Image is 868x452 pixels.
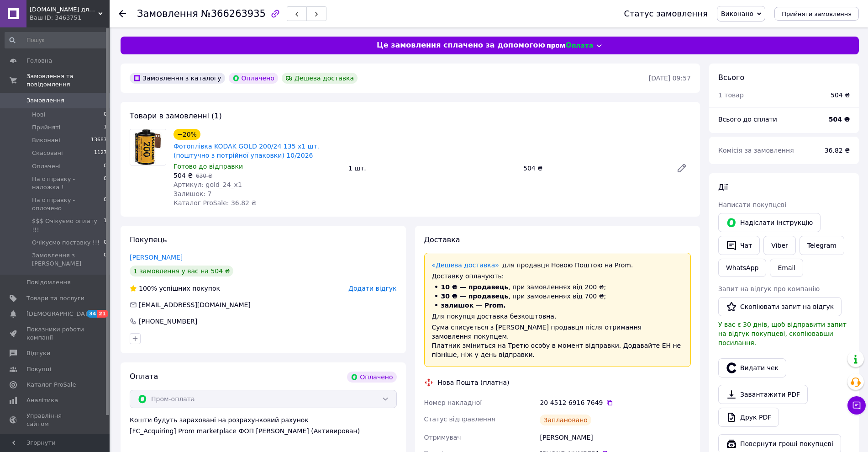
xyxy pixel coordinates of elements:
span: Всього до сплати [718,116,777,123]
span: Нові [32,111,45,119]
div: успішних покупок [130,284,220,293]
div: [PERSON_NAME] [538,429,693,446]
a: «Дешева доставка» [432,261,499,269]
span: Відгуки [26,349,50,357]
span: 36.82 ₴ [825,147,850,154]
span: Каталог ProSale: 36.82 ₴ [174,199,256,207]
div: [PHONE_NUMBER] [138,317,198,326]
span: 504 ₴ [174,172,193,179]
span: 630 ₴ [196,173,212,179]
span: Запит на відгук про компанію [718,285,820,292]
button: Email [770,259,803,277]
input: Пошук [5,32,108,48]
span: 1127 [94,149,107,157]
button: Скопіювати запит на відгук [718,297,842,316]
span: GIFTOK.COM.UA для себе і не тільки) [30,5,98,14]
b: 504 ₴ [829,116,850,123]
span: Очікуємо поставку !!! [32,239,100,247]
span: 0 [104,196,107,213]
span: Оплачені [32,162,61,170]
div: 1 замовлення у вас на 504 ₴ [130,266,233,277]
span: 1 товар [718,91,744,99]
span: Статус відправлення [424,415,495,423]
span: Покупці [26,365,51,373]
span: Скасовані [32,149,63,157]
span: Управління сайтом [26,412,84,428]
span: Дії [718,183,728,191]
span: Каталог ProSale [26,381,76,389]
div: Для покупця доставка безкоштовна. [432,312,684,321]
span: Покупець [130,235,167,244]
span: 0 [104,239,107,247]
li: , при замовленнях від 200 ₴; [432,282,684,292]
a: Редагувати [673,159,691,177]
span: 30 ₴ — продавець [441,292,509,300]
span: Залишок: 7 [174,190,212,197]
span: Оплата [130,372,158,381]
span: Всього [718,73,744,82]
span: 0 [104,111,107,119]
div: [FC_Acquiring] Prom marketplace ФОП [PERSON_NAME] (Активирован) [130,426,397,436]
span: Комісія за замовлення [718,147,794,154]
span: Замовлення [26,96,64,105]
span: Замовлення та повідомлення [26,72,110,89]
span: На отправку - наложка ! [32,175,104,191]
a: WhatsApp [718,259,766,277]
a: Viber [763,236,795,255]
div: Сума списується з [PERSON_NAME] продавця після отримання замовлення покупцем. Платник зміниться н... [432,323,684,359]
span: залишок — Prom. [441,302,506,309]
span: 1 [104,217,107,234]
span: Аналітика [26,396,58,404]
span: Замовлення [137,8,198,19]
span: Це замовлення сплачено за допомогою [377,40,545,51]
div: Статус замовлення [624,9,708,18]
span: Товари в замовленні (1) [130,112,222,120]
span: Написати покупцеві [718,201,786,208]
span: [EMAIL_ADDRESS][DOMAIN_NAME] [139,301,251,308]
a: Завантажити PDF [718,385,808,404]
div: 504 ₴ [520,162,669,175]
span: Головна [26,57,52,65]
span: 13687 [91,136,107,144]
span: Показники роботи компанії [26,325,84,342]
span: 1 [104,123,107,132]
span: 0 [104,175,107,191]
span: Виконані [32,136,60,144]
a: Друк PDF [718,408,779,427]
a: [PERSON_NAME] [130,254,183,261]
span: Доставка [424,235,460,244]
span: Замовлення з [PERSON_NAME] [32,251,104,268]
div: Замовлення з каталогу [130,73,225,84]
div: Оплачено [229,73,278,84]
button: Чат [718,236,760,255]
div: Нова Пошта (платна) [436,378,512,387]
span: 10 ₴ — продавець [441,283,509,291]
span: Додати відгук [348,285,396,292]
div: Ваш ID: 3463751 [30,14,110,22]
span: 100% [139,285,157,292]
div: Повернутися назад [119,9,126,18]
span: Артикул: gold_24_x1 [174,181,242,188]
div: Дешева доставка [282,73,358,84]
a: Telegram [800,236,844,255]
span: 0 [104,162,107,170]
span: У вас є 30 днів, щоб відправити запит на відгук покупцеві, скопіювавши посилання. [718,321,847,346]
div: Заплановано [540,415,591,425]
span: $$$ Очікуємо оплату !!! [32,217,104,234]
span: 0 [104,251,107,268]
li: , при замовленнях від 700 ₴; [432,292,684,301]
span: Повідомлення [26,278,71,287]
span: Виконано [721,10,753,17]
button: Чат з покупцем [847,396,866,415]
span: [DEMOGRAPHIC_DATA] [26,310,94,318]
div: 20 4512 6916 7649 [540,398,691,407]
span: Готово до відправки [174,163,243,170]
span: Товари та послуги [26,294,84,303]
time: [DATE] 09:57 [649,74,691,82]
span: Прийняті [32,123,60,132]
img: Фотоплівка KODAK GOLD 200/24 135 х1 шт. (поштучно з потрійної упаковки) 10/2026 [130,129,166,165]
span: Прийняти замовлення [782,11,852,17]
span: Номер накладної [424,399,482,406]
div: Кошти будуть зараховані на розрахунковий рахунок [130,415,397,436]
span: На отправку - оплочено [32,196,104,213]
